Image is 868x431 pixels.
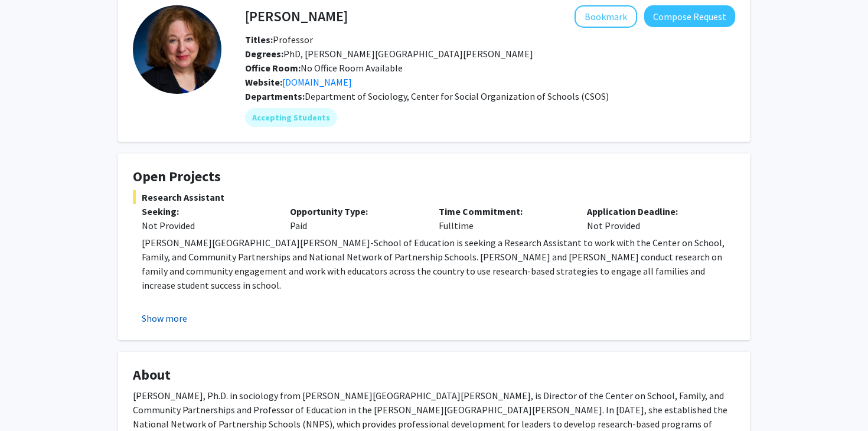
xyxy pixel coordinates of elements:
a: Opens in a new tab [282,76,352,88]
p: Time Commitment: [439,204,569,218]
p: Seeking: [142,204,272,218]
b: Departments: [245,90,305,102]
mat-chip: Accepting Students [245,108,337,127]
button: Add Joyce Epstein to Bookmarks [575,5,637,28]
div: Fulltime [430,204,578,233]
h4: Open Projects [133,168,735,185]
b: Titles: [245,34,273,45]
b: Office Room: [245,62,301,74]
p: Opportunity Type: [290,204,420,218]
h4: About [133,367,735,384]
div: Not Provided [142,218,272,233]
div: Not Provided [578,204,726,233]
b: Degrees: [245,48,283,60]
button: Compose Request to Joyce Epstein [644,5,735,27]
h4: [PERSON_NAME] [245,5,348,27]
img: Profile Picture [133,5,221,94]
span: Department of Sociology, Center for Social Organization of Schools (CSOS) [305,90,609,102]
button: Show more [142,311,187,325]
iframe: Chat [9,378,50,422]
p: [PERSON_NAME][GEOGRAPHIC_DATA][PERSON_NAME]-School of Education is seeking a Research Assistant t... [142,236,735,292]
p: Application Deadline: [587,204,717,218]
div: Paid [281,204,429,233]
span: No Office Room Available [245,62,403,74]
span: Research Assistant [133,190,735,204]
span: PhD, [PERSON_NAME][GEOGRAPHIC_DATA][PERSON_NAME] [245,48,533,60]
b: Website: [245,76,282,88]
span: Professor [245,34,313,45]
